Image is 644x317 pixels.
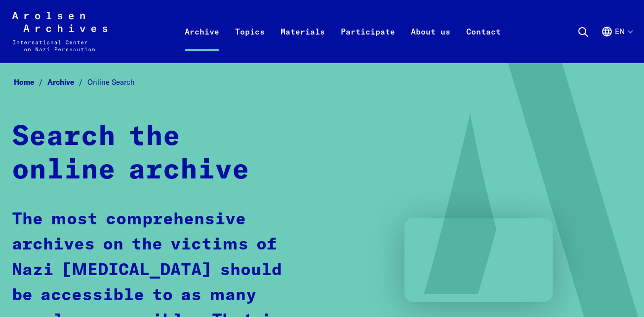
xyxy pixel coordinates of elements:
a: Contact [458,24,509,63]
a: Materials [273,24,333,63]
a: About us [403,24,458,63]
a: Archive [177,24,227,63]
strong: Search the online archive [12,123,249,184]
a: Topics [227,24,273,63]
a: Home [14,77,47,87]
a: Archive [47,77,87,87]
span: Online Search [87,77,135,87]
nav: Breadcrumb [12,75,632,90]
button: English, language selection [601,26,632,61]
a: Participate [333,24,403,63]
nav: Primary [177,12,509,51]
